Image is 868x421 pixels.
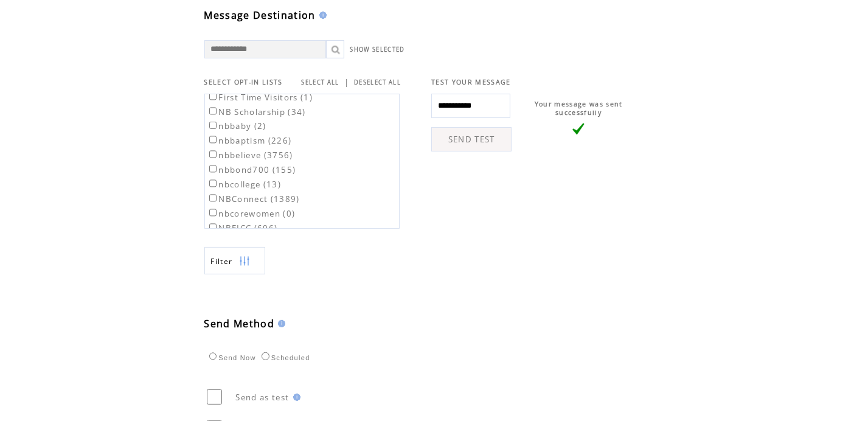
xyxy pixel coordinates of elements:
[209,165,217,173] input: nbbond700 (155)
[207,135,292,146] label: nbbaptism (226)
[431,127,512,151] a: SEND TEST
[207,208,296,219] label: nbcorewomen (0)
[207,179,282,190] label: nbcollege (13)
[207,164,296,175] label: nbbond700 (155)
[259,354,310,361] label: Scheduled
[290,394,300,401] img: help.gif
[302,78,339,86] a: SELECT ALL
[207,193,300,204] label: NBConnect (1389)
[204,9,316,22] span: Message Destination
[209,209,217,217] input: nbcorewomen (0)
[209,352,217,360] input: Send Now
[239,248,250,275] img: filters.png
[207,150,293,161] label: nbbelieve (3756)
[204,78,283,86] span: SELECT OPT-IN LISTS
[344,77,349,88] span: |
[206,354,256,361] label: Send Now
[572,123,585,135] img: vLarge.png
[209,150,217,158] input: nbbelieve (3756)
[209,223,217,231] input: NBEICC (606)
[350,46,405,54] a: SHOW SELECTED
[207,106,306,117] label: NB Scholarship (34)
[209,92,217,100] input: First Time Visitors (1)
[204,317,275,330] span: Send Method
[204,247,265,274] a: Filter
[207,120,266,131] label: nbbaby (2)
[236,392,290,403] span: Send as test
[211,256,233,266] span: Show filters
[274,320,285,327] img: help.gif
[431,78,511,86] span: TEST YOUR MESSAGE
[316,12,327,19] img: help.gif
[209,107,217,115] input: NB Scholarship (34)
[262,352,269,360] input: Scheduled
[207,92,313,103] label: First Time Visitors (1)
[209,179,217,187] input: nbcollege (13)
[207,223,278,234] label: NBEICC (606)
[209,122,217,130] input: nbbaby (2)
[354,78,401,86] a: DESELECT ALL
[535,100,623,117] span: Your message was sent successfully
[209,136,217,144] input: nbbaptism (226)
[209,194,217,202] input: NBConnect (1389)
